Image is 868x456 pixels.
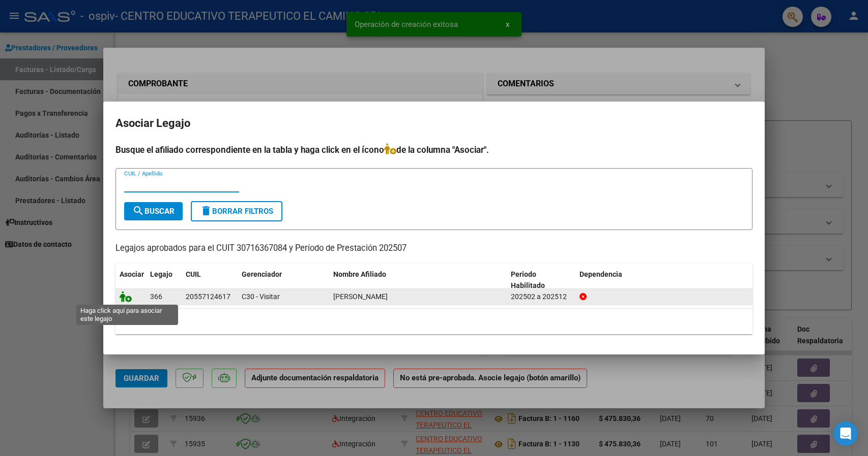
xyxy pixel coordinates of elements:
span: Borrar Filtros [200,207,273,216]
span: CUIL [186,270,201,278]
datatable-header-cell: Legajo [146,264,182,297]
button: Borrar Filtros [191,201,282,221]
div: Open Intercom Messenger [833,421,858,446]
datatable-header-cell: CUIL [182,264,238,297]
span: Asociar [120,270,144,278]
div: 1 registros [115,309,753,334]
datatable-header-cell: Periodo Habilitado [507,264,575,297]
span: Gerenciador [242,270,282,278]
datatable-header-cell: Dependencia [575,264,753,297]
mat-icon: delete [200,205,212,217]
span: GARCIA LUCIO JEREMIAS [333,292,388,301]
p: Legajos aprobados para el CUIT 30716367084 y Período de Prestación 202507 [115,242,753,255]
h4: Busque el afiliado correspondiente en la tabla y haga click en el ícono de la columna "Asociar". [115,143,753,156]
span: Nombre Afiliado [333,270,386,278]
span: Periodo Habilitado [511,270,545,290]
span: Legajo [150,270,172,278]
h2: Asociar Legajo [115,114,753,133]
div: 20557124617 [186,291,230,303]
span: 366 [150,292,162,301]
button: Buscar [124,202,183,220]
datatable-header-cell: Nombre Afiliado [329,264,507,297]
datatable-header-cell: Gerenciador [238,264,329,297]
datatable-header-cell: Asociar [115,264,146,297]
span: Buscar [132,207,175,216]
mat-icon: search [132,205,144,217]
span: C30 - Visitar [242,292,280,301]
span: Dependencia [580,270,622,278]
div: 202502 a 202512 [511,291,571,303]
